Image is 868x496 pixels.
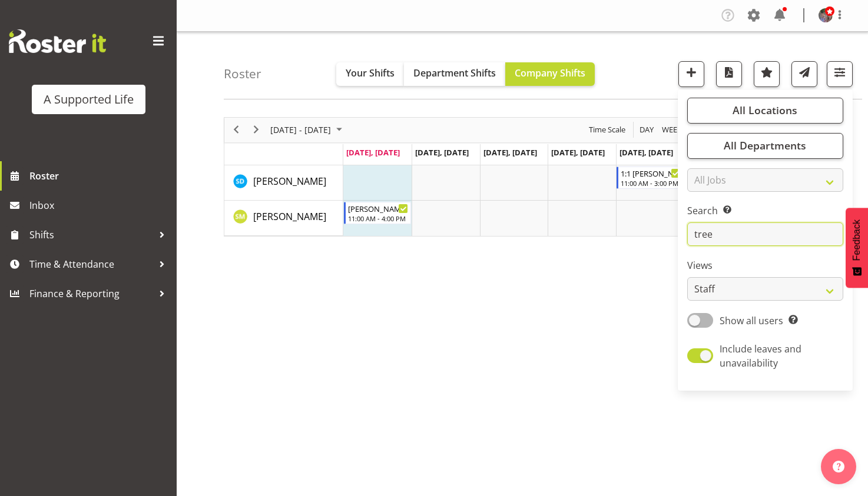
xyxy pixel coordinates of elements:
[266,118,349,142] div: August 18 - 24, 2025
[413,66,496,79] span: Department Shifts
[720,314,783,327] span: Show all users
[587,122,628,137] button: Time Scale
[253,209,326,224] a: [PERSON_NAME]
[44,91,134,108] div: A Supported Life
[346,147,400,158] span: [DATE], [DATE]
[687,222,843,246] input: Search
[269,122,347,137] button: August 2025
[720,342,801,369] span: Include leaves and unavailability
[224,201,343,236] td: Sophie Mitchell resource
[716,61,742,87] button: Download a PDF of the roster according to the set date range.
[588,122,627,137] span: Time Scale
[29,226,153,244] span: Shifts
[253,175,326,188] span: [PERSON_NAME]
[269,122,332,137] span: [DATE] - [DATE]
[249,122,264,137] button: Next
[551,147,605,158] span: [DATE], [DATE]
[505,62,595,86] button: Company Shifts
[827,61,853,87] button: Filter Shifts
[687,98,843,124] button: All Locations
[678,61,704,87] button: Add a new shift
[415,147,469,158] span: [DATE], [DATE]
[253,174,326,188] a: [PERSON_NAME]
[346,66,395,79] span: Your Shifts
[661,122,683,137] span: Week
[619,147,673,158] span: [DATE], [DATE]
[224,117,821,237] div: Timeline Week of August 18, 2025
[852,219,862,261] span: Feedback
[9,29,106,53] img: Rosterit website logo
[515,66,585,79] span: Company Shifts
[336,62,404,86] button: Your Shifts
[253,210,326,223] span: [PERSON_NAME]
[733,103,797,117] span: All Locations
[638,122,655,137] span: Day
[833,461,844,472] img: help-xxl-2.png
[29,255,153,273] span: Time & Attendance
[660,122,684,137] button: Timeline Week
[724,138,806,152] span: All Departments
[483,147,537,158] span: [DATE], [DATE]
[228,122,244,137] button: Previous
[348,214,408,223] div: 11:00 AM - 4:00 PM
[29,285,153,302] span: Finance & Reporting
[29,167,171,185] span: Roster
[348,202,408,214] div: [PERSON_NAME] 1:1 Support
[224,165,343,201] td: Skylah Davidson resource
[226,118,246,142] div: previous period
[29,197,171,214] span: Inbox
[344,202,411,224] div: Sophie Mitchell"s event - Treena 1:1 Support Begin From Monday, August 18, 2025 at 11:00:00 AM GM...
[819,8,833,22] img: rebecca-batesb34ca9c4cab83ab085f7a62cef5c7591.png
[617,167,684,189] div: Skylah Davidson"s event - 1:1 Treena support Begin From Friday, August 22, 2025 at 11:00:00 AM GM...
[687,258,843,272] label: Views
[846,208,868,288] button: Feedback - Show survey
[621,167,681,179] div: 1:1 [PERSON_NAME] support
[687,204,843,218] label: Search
[638,122,656,137] button: Timeline Day
[791,61,817,87] button: Send a list of all shifts for the selected filtered period to all rostered employees.
[754,61,780,87] button: Highlight an important date within the roster.
[404,62,505,86] button: Department Shifts
[246,118,266,142] div: next period
[224,67,261,81] h4: Roster
[621,178,681,188] div: 11:00 AM - 3:00 PM
[687,133,843,159] button: All Departments
[343,165,820,236] table: Timeline Week of August 18, 2025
